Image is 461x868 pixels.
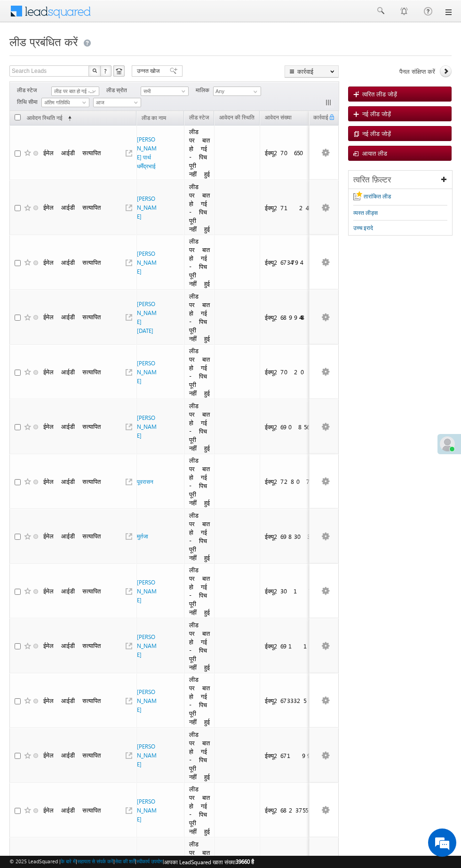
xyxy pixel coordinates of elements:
[141,87,189,96] a: सभी
[137,533,148,540] a: मुर्तजा
[137,414,157,439] a: [PERSON_NAME]
[93,98,141,107] a: आज
[137,195,157,220] a: [PERSON_NAME]
[189,785,210,835] font: लीड पर बात हो गई - पिच पूरी नहीं हुई
[189,127,210,178] font: लीड पर बात हो गई - पिच पूरी नहीं हुई
[265,532,326,540] font: ईक्यू26983031
[265,751,329,759] font: ईक्यू26719920
[104,67,108,75] font: ?
[265,368,338,376] font: ईक्यू27020016
[17,98,38,105] font: तिथि सीमा
[184,112,214,125] a: लीड स्टेज
[399,67,435,75] font: पैनल संक्षिप्त करें
[9,858,61,864] font: © 2025 LeadSquared |
[137,688,157,713] a: [PERSON_NAME]
[143,88,151,94] font: सभी
[362,90,397,98] font: त्वरित लीड जोड़ें
[137,360,157,385] a: [PERSON_NAME]
[189,237,210,287] font: लीड पर बात हो गई - पिच पूरी नहीं हुई
[189,675,210,726] font: लीड पर बात हो गई - पिच पूरी नहीं हुई
[265,806,308,814] font: ईक्यू26823755
[44,99,70,105] font: अंतिम गतिविधि
[96,99,104,105] font: आज
[137,250,157,275] a: [PERSON_NAME]
[362,129,391,137] font: नई लीड जोड़ें
[61,858,76,864] font: के बारे में
[248,87,260,96] a: सभी आइटम दिखाएं
[137,633,157,658] a: [PERSON_NAME]
[43,313,101,321] font: ईमेल आईडी सत्यापित
[137,798,157,823] a: [PERSON_NAME]
[43,368,101,376] font: ईमेल आईडी सत्यापित
[137,67,159,74] font: उन्नत खोज
[137,478,153,485] a: पूवरासन
[313,114,328,121] font: कार्रवाई
[9,34,78,49] font: लीड प्रबंधित करें
[137,136,157,170] a: [PERSON_NAME] पार्थ धर्मेंद्रभाई
[51,87,99,96] a: लीड पर बात हो गई - पिच पूरी नहीं हुई
[137,579,157,604] a: [PERSON_NAME]
[43,422,101,430] font: ईमेल आईडी सत्यापित
[297,68,313,75] font: कार्रवाई
[265,477,321,485] font: ईक्यू27280789
[43,477,101,485] font: ईमेल आईडी सत्यापित
[189,292,210,342] font: लीड पर बात हो गई - पिच पूरी नहीं हुई
[265,258,301,266] font: ईक्यू26734794
[189,402,210,452] font: लीड पर बात हो गई - पिच पूरी नहीं हुई
[265,696,306,704] font: ईक्यू26733325
[22,112,76,125] a: आवेदन स्थिति नई
[43,641,101,649] font: ईमेल आईडी सत्यापित
[43,258,101,266] font: ईमेल आईडी सत्यापित
[189,730,210,781] font: लीड पर बात हो गई - पिच पूरी नहीं हुई
[265,204,332,212] font: ईक्यू27124321
[77,858,113,864] a: सहायता से संपर्क करें
[164,859,236,866] font: आपका LeadSquared खाता संख्या
[364,193,391,200] font: तारांकित लीड
[136,858,163,864] a: स्वीकार्य उपयोग
[41,98,89,107] a: अंतिम गतिविधि
[189,621,210,671] font: लीड पर बात हो गई - पिच पूरी नहीं हुई
[285,65,339,78] button: कार्रवाई
[189,566,210,616] font: लीड पर बात हो गई - पिच पूरी नहीं हुई
[353,174,391,185] font: त्वरित फ़िल्टर
[265,149,322,157] font: ईक्यू27065050
[100,65,111,77] button: ?
[43,532,101,540] font: ईमेल आईडी सत्यापित
[265,642,330,650] font: ईक्यू26911949
[353,209,378,216] font: व्यस्त लीड्स
[219,114,254,121] font: आवेदन की स्थिति
[106,87,127,94] font: लीड स्रोत
[43,696,101,704] font: ईमेल आईडी सत्यापित
[115,858,135,864] a: सेवा की शर्तें
[215,112,259,125] a: आवेदन की स्थिति
[137,113,171,125] a: लीड का नाम
[362,149,387,157] font: आयात लीड
[163,858,164,864] font: |
[189,456,210,506] font: लीड पर बात हो गई - पिच पूरी नहीं हुई
[76,858,77,864] font: |
[43,806,101,814] font: ईमेल आईडी सत्यापित
[135,858,136,864] font: |
[236,858,254,865] font: 39660 है
[265,114,292,121] font: आवेदन संख्या
[137,743,157,768] a: [PERSON_NAME]
[196,87,209,94] font: मालिक
[43,203,101,211] font: ईमेल आईडी सत्यापित
[137,300,157,334] a: [PERSON_NAME][DATE]
[189,182,210,233] font: लीड पर बात हो गई - पिच पूरी नहीं हुई
[353,224,373,231] font: उच्च इरादे
[189,511,210,561] font: लीड पर बात हो गई - पिच पूरी नहीं हुई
